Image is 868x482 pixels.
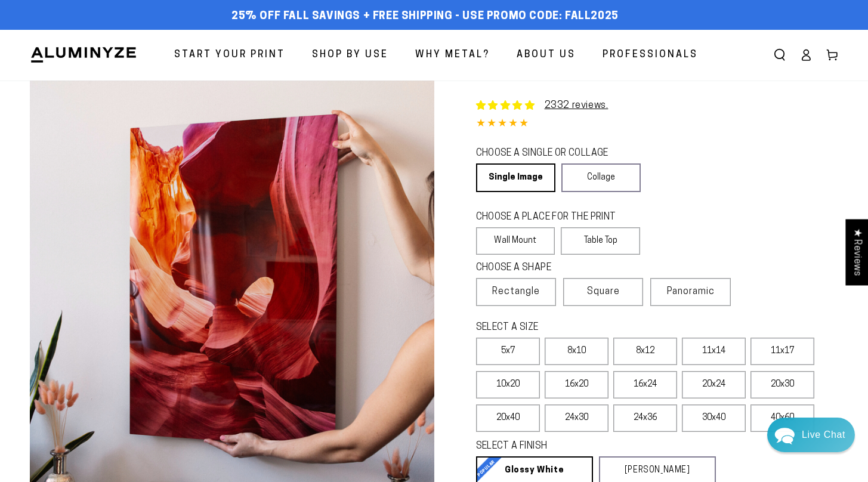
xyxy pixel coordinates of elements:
span: We run on [91,342,162,348]
legend: SELECT A SIZE [476,321,689,335]
legend: CHOOSE A SINGLE OR COLLAGE [476,147,630,160]
label: 40x60 [750,404,814,432]
label: 24x36 [613,404,677,432]
span: Shop By Use [312,47,388,64]
span: Square [587,285,620,299]
label: 11x17 [750,338,814,365]
span: Professionals [603,47,698,64]
span: Start Your Print [174,47,285,64]
label: Wall Mount [476,227,555,255]
img: Helga [137,18,168,49]
label: 30x40 [682,404,746,432]
a: Shop By Use [303,39,397,71]
div: Click to open Judge.me floating reviews tab [845,219,868,285]
legend: CHOOSE A PLACE FOR THE PRINT [476,211,629,224]
a: Single Image [476,163,555,192]
label: 8x12 [613,338,677,365]
label: 11x14 [682,338,746,365]
div: 4.85 out of 5.0 stars [476,116,839,133]
label: 16x24 [613,371,677,398]
a: Start Your Print [165,39,294,71]
a: Why Metal? [406,39,499,71]
img: Marie J [87,18,118,49]
legend: SELECT A FINISH [476,440,689,453]
a: About Us [508,39,585,71]
label: 20x24 [682,371,746,398]
label: 8x10 [545,338,608,365]
div: We usually reply in a few hours. [17,55,236,66]
label: 20x30 [750,371,814,398]
legend: CHOOSE A SHAPE [476,261,631,275]
div: Chat widget toggle [767,418,855,452]
a: Collage [561,163,641,192]
a: 2332 reviews. [545,101,608,110]
label: 24x30 [545,404,608,432]
label: Table Top [561,227,640,255]
span: Panoramic [667,287,715,296]
a: Professionals [594,39,707,71]
div: Contact Us Directly [802,418,845,452]
label: 5x7 [476,338,540,365]
span: Why Metal? [415,47,490,64]
label: 10x20 [476,371,540,398]
img: John [112,18,143,49]
a: Send a Message [81,360,173,379]
label: 20x40 [476,404,540,432]
span: About Us [517,47,576,64]
span: Rectangle [492,285,540,299]
summary: Search our site [767,42,793,68]
span: Re:amaze [128,340,161,349]
span: 25% off FALL Savings + Free Shipping - Use Promo Code: FALL2025 [231,10,619,23]
label: 16x20 [545,371,608,398]
img: Aluminyze [30,46,137,64]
